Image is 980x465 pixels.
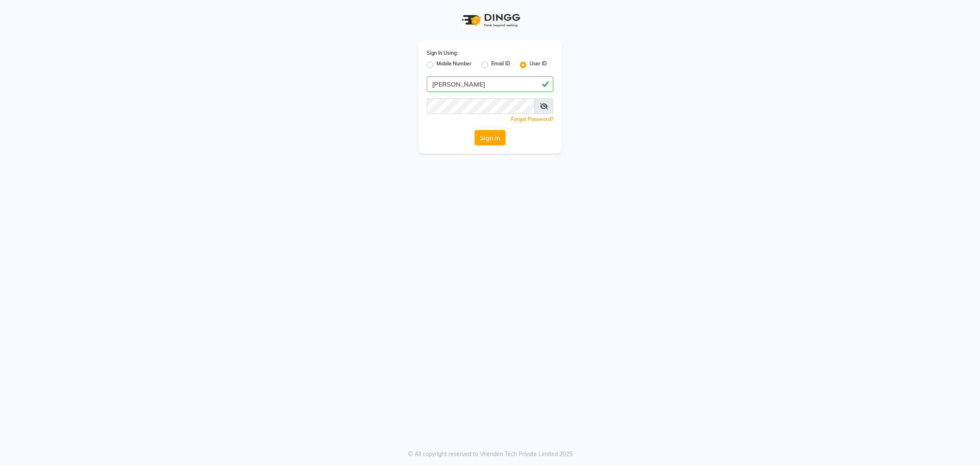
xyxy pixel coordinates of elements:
[491,60,510,70] label: Email ID
[511,116,553,122] a: Forgot Password?
[457,8,523,32] img: logo1.svg
[427,76,553,92] input: Username
[474,130,506,145] button: Sign In
[530,60,547,70] label: User ID
[437,60,472,70] label: Mobile Number
[427,49,458,57] label: Sign In Using:
[427,98,535,114] input: Username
